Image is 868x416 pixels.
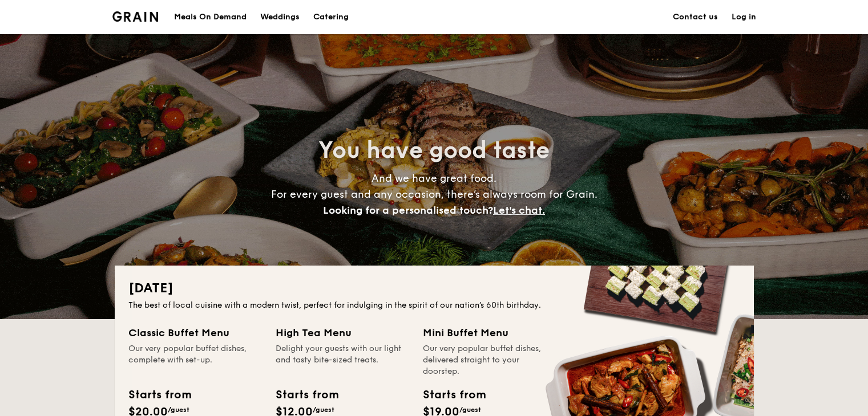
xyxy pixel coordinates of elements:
[112,11,159,22] a: Logotype
[313,406,334,414] span: /guest
[128,300,740,311] div: The best of local cuisine with a modern twist, perfect for indulging in the spirit of our nation’...
[128,325,262,341] div: Classic Buffet Menu
[493,204,545,217] span: Let's chat.
[318,137,550,164] span: You have good taste
[128,386,191,403] div: Starts from
[128,343,262,377] div: Our very popular buffet dishes, complete with set-up.
[323,204,493,217] span: Looking for a personalised touch?
[128,279,740,297] h2: [DATE]
[423,343,556,377] div: Our very popular buffet dishes, delivered straight to your doorstep.
[276,386,338,403] div: Starts from
[423,325,556,341] div: Mini Buffet Menu
[459,406,481,414] span: /guest
[168,406,189,414] span: /guest
[276,343,409,377] div: Delight your guests with our light and tasty bite-sized treats.
[423,386,485,403] div: Starts from
[112,11,159,22] img: Grain
[276,325,409,341] div: High Tea Menu
[271,172,597,217] span: And we have great food. For every guest and any occasion, there’s always room for Grain.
